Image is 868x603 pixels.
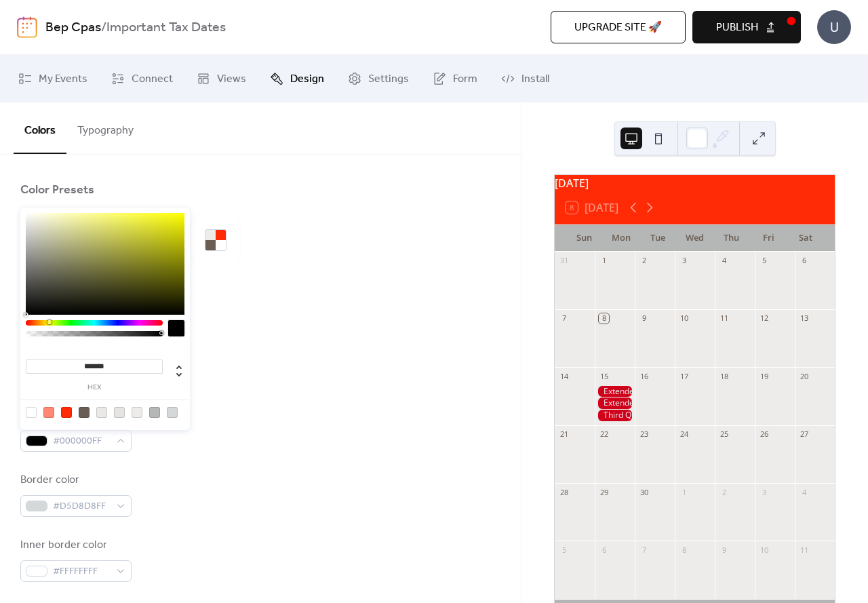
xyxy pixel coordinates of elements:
[8,60,98,97] a: My Events
[574,20,662,36] span: Upgrade site 🚀
[599,256,609,266] div: 1
[759,487,769,497] div: 3
[679,545,689,555] div: 8
[491,60,559,97] a: Install
[39,71,87,87] span: My Events
[555,175,835,191] div: [DATE]
[521,71,549,87] span: Install
[559,371,569,381] div: 14
[750,225,787,252] div: Fri
[20,472,129,488] div: Border color
[599,313,609,324] div: 8
[114,407,125,418] div: rgb(230, 228, 226)
[61,407,72,418] div: rgb(255, 43, 6)
[559,429,569,440] div: 21
[132,407,142,418] div: rgb(237, 236, 235)
[20,182,94,198] div: Color Presets
[817,10,851,44] div: U
[799,487,809,497] div: 4
[679,371,689,381] div: 17
[368,71,409,87] span: Settings
[799,545,809,555] div: 11
[713,225,750,252] div: Thu
[639,429,649,440] div: 23
[799,313,809,324] div: 13
[186,60,256,97] a: Views
[759,313,769,324] div: 12
[639,256,649,266] div: 2
[679,313,689,324] div: 10
[217,71,246,87] span: Views
[716,20,758,36] span: Publish
[639,487,649,497] div: 30
[639,545,649,555] div: 7
[799,371,809,381] div: 20
[719,487,729,497] div: 2
[53,433,110,450] span: #000000FF
[692,11,801,43] button: Publish
[759,429,769,440] div: 26
[26,384,163,391] label: hex
[551,11,686,43] button: Upgrade site 🚀
[338,60,419,97] a: Settings
[679,256,689,266] div: 3
[799,256,809,266] div: 6
[559,545,569,555] div: 5
[787,225,824,252] div: Sat
[639,371,649,381] div: 16
[45,15,101,41] a: Bep Cpas
[599,487,609,497] div: 29
[453,71,477,87] span: Form
[595,397,635,409] div: Extended S Corporation Tax Return Due
[595,386,635,397] div: Extended Partnership Tax Return Due
[14,102,66,154] button: Colors
[719,545,729,555] div: 9
[595,410,635,421] div: Third Quarter 2025 estimated tax due
[559,313,569,324] div: 7
[167,407,178,418] div: rgb(213, 216, 216)
[566,225,602,252] div: Sun
[799,429,809,440] div: 27
[639,313,649,324] div: 9
[260,60,334,97] a: Design
[719,256,729,266] div: 4
[101,15,106,41] b: /
[26,407,37,418] div: rgb(255, 255, 255)
[679,429,689,440] div: 24
[719,429,729,440] div: 25
[20,537,129,553] div: Inner border color
[559,487,569,497] div: 28
[106,15,226,41] b: Important Tax Dates
[132,71,173,87] span: Connect
[17,16,37,38] img: logo
[759,545,769,555] div: 10
[422,60,488,97] a: Form
[719,313,729,324] div: 11
[759,371,769,381] div: 19
[66,102,144,153] button: Typography
[599,371,609,381] div: 15
[639,225,676,252] div: Tue
[679,487,689,497] div: 1
[759,256,769,266] div: 5
[96,407,107,418] div: rgb(234, 232, 230)
[53,499,110,515] span: #D5D8D8FF
[559,256,569,266] div: 31
[290,71,324,87] span: Design
[602,225,639,252] div: Mon
[79,407,90,418] div: rgb(106, 93, 83)
[676,225,713,252] div: Wed
[53,564,110,580] span: #FFFFFFFF
[101,60,183,97] a: Connect
[719,371,729,381] div: 18
[599,545,609,555] div: 6
[43,407,54,418] div: rgb(255, 135, 115)
[149,407,160,418] div: rgb(181, 182, 182)
[599,429,609,440] div: 22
